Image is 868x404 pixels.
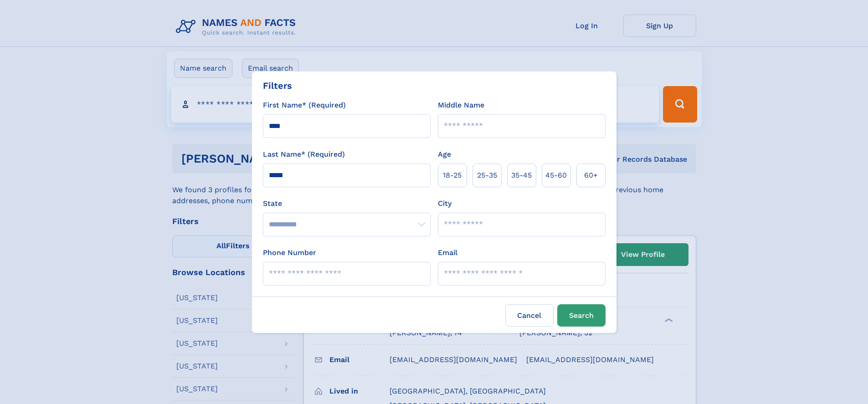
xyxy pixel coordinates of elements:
[443,170,462,181] span: 18‑25
[263,247,316,258] label: Phone Number
[263,198,431,209] label: State
[438,247,457,258] label: Email
[557,304,606,327] button: Search
[438,149,451,160] label: Age
[263,79,292,92] div: Filters
[477,170,497,181] span: 25‑35
[505,304,554,327] label: Cancel
[584,170,598,181] span: 60+
[438,198,452,209] label: City
[511,170,532,181] span: 35‑45
[263,149,345,160] label: Last Name* (Required)
[263,100,346,111] label: First Name* (Required)
[545,170,567,181] span: 45‑60
[438,100,484,111] label: Middle Name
